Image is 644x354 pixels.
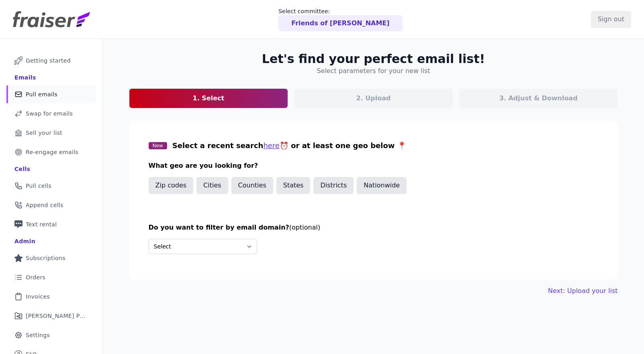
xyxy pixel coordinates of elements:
a: Orders [6,269,96,286]
div: Cells [14,165,30,173]
img: Fraiser Logo [13,11,90,27]
span: Settings [26,331,50,339]
button: Counties [231,177,273,194]
button: Cities [196,177,228,194]
span: [PERSON_NAME] Performance [26,312,86,320]
button: Next: Upload your list [548,286,617,296]
span: Select a recent search ⏰ or at least one geo below 📍 [172,141,406,150]
span: Orders [26,273,45,281]
button: here [263,140,280,151]
span: Pull cells [26,182,51,190]
div: Admin [14,237,35,245]
a: Append cells [6,196,96,214]
a: Re-engage emails [6,143,96,161]
div: Emails [14,73,36,81]
button: Nationwide [357,177,407,194]
a: Sell your list [6,124,96,142]
span: (optional) [289,224,320,231]
h3: What geo are you looking for? [149,161,599,171]
input: Sign out [591,11,631,28]
span: Re-engage emails [26,148,78,156]
span: Pull emails [26,90,57,98]
span: Swap for emails [26,110,73,118]
p: 3. Adjust & Download [499,94,578,103]
a: 1. Select [129,89,288,108]
a: [PERSON_NAME] Performance [6,307,96,325]
span: Text rental [26,220,57,228]
a: Getting started [6,52,96,69]
span: New [149,142,167,149]
p: 2. Upload [356,94,391,103]
span: Append cells [26,201,63,209]
a: Settings [6,326,96,344]
a: Subscriptions [6,249,96,267]
button: Districts [313,177,354,194]
a: Swap for emails [6,105,96,122]
p: 1. Select [193,94,225,103]
p: Friends of [PERSON_NAME] [291,18,389,28]
span: Getting started [26,57,71,65]
button: States [276,177,311,194]
span: Subscriptions [26,254,65,262]
a: Select committee: Friends of [PERSON_NAME] [278,7,402,31]
p: Select committee: [278,7,402,15]
span: Sell your list [26,129,62,137]
h2: Let's find your perfect email list! [262,52,485,66]
span: Do you want to filter by email domain? [149,224,289,231]
a: Pull emails [6,85,96,103]
a: Pull cells [6,177,96,195]
span: Invoices [26,293,50,301]
a: Text rental [6,216,96,233]
button: Zip codes [149,177,194,194]
a: Invoices [6,288,96,305]
h4: Select parameters for your new list [317,66,430,76]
